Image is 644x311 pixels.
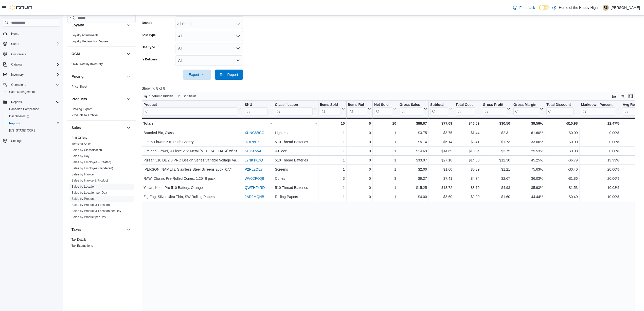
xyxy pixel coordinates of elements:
div: 510 Thread Batteries [275,139,317,145]
div: -$10.98 [546,120,578,126]
button: Enter fullscreen [628,93,634,99]
a: End Of Day [71,136,87,140]
span: Sales by Classification [71,148,102,152]
div: Subtotal [430,103,448,107]
button: OCM [71,51,124,56]
div: Markdown Percent [581,103,615,116]
span: Cash Management [9,90,35,94]
div: 1 [374,157,396,163]
div: 0.00% [581,148,619,154]
div: $30.50 [483,120,510,126]
div: Zig-Zag, Silver Ultra Thin, SW Rolling Papers [144,194,241,200]
div: Items Ref [348,103,367,116]
a: Sales by Product & Location per Day [71,209,121,213]
button: Canadian Compliance [5,106,62,113]
div: 10 [320,120,345,126]
span: Reports [9,121,20,125]
div: $5.14 [400,139,427,145]
div: $2.31 [483,130,510,136]
a: Reports [7,120,22,126]
div: $2.67 [483,175,510,182]
p: [PERSON_NAME] [611,5,640,11]
a: Catalog Export [71,107,92,111]
span: Sales by Day [71,154,90,158]
div: Gross Profit [483,103,506,116]
button: Inventory [9,72,26,78]
div: 0 [348,185,371,191]
div: SKU [245,103,267,107]
a: 5105X5VA [245,149,261,153]
span: Inventory [9,72,60,78]
button: Gross Sales [400,103,427,116]
div: RAW, Classic Pre-Rolled Cones, 1.25" 6 pack [144,175,241,182]
div: Product [144,103,237,107]
span: Sales by Location [71,185,96,189]
img: Cova [10,5,33,10]
h3: Pricing [71,74,83,79]
div: 1 [320,157,345,163]
div: $13.72 [430,185,452,191]
a: J2NK1KDQ [245,158,263,162]
div: 0 [348,194,371,200]
div: 1 [320,139,345,145]
button: Products [71,96,124,102]
h3: Loyalty [71,23,84,28]
span: Customers [11,52,26,56]
span: [US_STATE] CCRS [9,128,35,133]
span: Settings [9,138,60,144]
span: Cash Management [7,89,60,95]
a: Sales by Location [71,185,96,188]
div: $88.07 [400,120,427,126]
div: 10 [374,120,396,126]
a: Tax Exemptions [71,244,93,248]
div: $33.97 [400,157,427,163]
span: Inventory [11,73,24,77]
div: 1 [374,148,396,154]
span: Dashboards [7,113,60,119]
div: 3 [320,175,345,182]
div: 0 [348,130,371,136]
div: Classification [275,103,313,116]
div: $3.75 [400,130,427,136]
button: Cash Management [5,88,62,95]
button: Items Ref [348,103,371,116]
button: All [175,55,243,66]
div: -$6.79 [546,157,578,163]
div: $14.69 [400,148,427,154]
button: Keyboard shortcuts [611,93,617,99]
button: Reports [1,99,62,106]
button: Total Discount [546,103,578,116]
a: Loyalty Adjustments [71,34,99,37]
div: Net Sold [374,103,392,116]
div: $0.39 [456,166,479,172]
button: Users [1,40,62,47]
div: 1 [374,166,396,172]
div: [PERSON_NAME]'s, Stainless Steel Screens 20pk, 0.5" [144,166,241,172]
a: Products to Archive [71,113,98,117]
div: 0 [348,139,371,145]
a: Itemized Sales [71,142,92,146]
a: XUNC6BCC [245,131,264,135]
button: Total Cost [456,103,479,116]
span: Home [9,30,60,37]
div: 75.63% [513,166,543,172]
div: Pricing [67,84,136,92]
div: Lighters [275,130,317,136]
label: Sale Type [142,33,156,37]
button: Sales [126,125,132,131]
div: 0 [348,175,371,182]
a: Sales by Employee (Created) [71,160,111,164]
button: Loyalty [71,23,124,28]
a: Cash Management [7,89,37,95]
div: $0.00 [546,139,578,145]
h3: Products [71,96,87,102]
div: $14.69 [430,148,452,154]
button: Gross Margin [513,103,543,116]
div: Items Ref [348,103,367,107]
p: Showing 8 of 8 [142,86,640,91]
button: Taxes [71,227,124,232]
button: Subtotal [430,103,452,116]
div: Items Sold [320,103,341,107]
div: Sales [67,135,136,222]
